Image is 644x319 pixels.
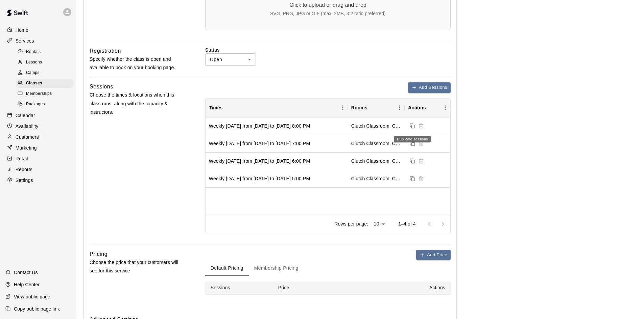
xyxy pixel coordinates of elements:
th: Actions [340,282,451,294]
span: Classes [26,80,42,87]
a: Camps [16,68,76,78]
span: Session cannot be deleted because it is in the past [417,158,426,163]
p: Rows per page: [334,220,368,227]
p: Calendar [16,112,35,119]
div: Lessons [16,58,73,67]
p: Customers [16,134,39,140]
span: Lessons [26,59,42,66]
a: Lessons [16,57,76,68]
a: Home [5,25,71,35]
h6: Pricing [90,250,108,259]
p: Home [16,27,28,33]
button: Duplicate sessions [408,174,417,183]
div: Clutch Classroom, Cage 1, Cage 3, Cage 2 [351,123,401,129]
p: Services [16,37,34,44]
div: Times [206,98,348,117]
p: Marketing [16,144,37,151]
label: Status [205,47,451,53]
div: Packages [16,100,73,109]
button: Duplicate sessions [408,157,417,165]
th: Price [273,282,340,294]
p: View public page [14,293,50,300]
a: Customers [5,132,71,142]
a: Marketing [5,143,71,153]
p: Choose the times & locations when this class runs, along with the capacity & instructors. [90,91,184,116]
a: Retail [5,154,71,164]
button: Membership Pricing [249,260,304,276]
div: Open [205,53,256,66]
button: Sort [223,103,232,112]
div: Actions [408,98,426,117]
span: Packages [26,101,45,108]
div: 10 [371,219,387,229]
div: Camps [16,68,73,78]
a: Services [5,36,71,46]
a: Memberships [16,89,76,99]
p: Help Center [14,281,40,288]
div: Duplicate sessions [394,136,431,142]
div: Rooms [348,98,405,117]
a: Packages [16,99,76,110]
p: Copy public page link [14,305,60,312]
a: Calendar [5,110,71,121]
p: Reports [16,166,32,173]
button: Menu [440,103,450,113]
div: Weekly on Tuesday from 11/5/2024 to 12/17/2024 at 8:00 PM [209,123,310,129]
a: Settings [5,175,71,185]
button: Duplicate sessions [408,122,417,130]
span: Session cannot be deleted because it is in the past [417,176,426,181]
div: Memberships [16,89,73,99]
button: Default Pricing [205,260,249,276]
th: Sessions [205,282,273,294]
div: Weekly on Tuesday from 11/5/2024 to 12/17/2024 at 5:00 PM [209,175,310,182]
a: Reports [5,164,71,175]
p: 1–4 of 4 [398,220,416,227]
button: Add Sessions [408,82,451,93]
button: Duplicate sessions [408,139,417,148]
h6: Sessions [90,82,113,91]
button: Menu [338,103,348,113]
button: Menu [395,103,405,113]
div: Clutch Classroom, Cage 1, Cage 2, Cage 3 [351,175,401,182]
div: Clutch Classroom, Cage 1, Cage 2, Cage 3 [351,140,401,147]
h6: Registration [90,47,121,55]
span: Rentals [26,49,41,55]
div: SVG, PNG, JPG or GIF (max: 2MB, 3:2 ratio preferred) [270,11,386,16]
button: Add Price [416,250,451,260]
div: Click to upload or drag and drop [289,2,366,8]
a: Availability [5,121,71,131]
div: Weekly on Tuesday from 11/5/2024 to 12/17/2024 at 7:00 PM [209,140,310,147]
p: Settings [16,177,33,184]
span: Camps [26,70,40,76]
a: Classes [16,78,76,89]
div: Classes [16,79,73,88]
p: Retail [16,155,28,162]
p: Availability [16,123,39,130]
div: Weekly on Tuesday from 11/5/2024 to 12/17/2024 at 6:00 PM [209,158,310,164]
p: Contact Us [14,269,38,276]
a: Rentals [16,47,76,57]
button: Sort [367,103,377,112]
p: Specify whether the class is open and available to book on your booking page. [90,55,184,72]
span: Memberships [26,90,52,97]
div: Times [209,98,223,117]
div: Actions [405,98,450,117]
div: Clutch Classroom, Cage 1, Cage 2, Cage 3 [351,158,401,164]
span: Session cannot be deleted because it is in the past [417,123,426,128]
p: Choose the price that your customers will see for this service [90,258,184,275]
div: Rooms [351,98,367,117]
div: Rentals [16,47,73,57]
